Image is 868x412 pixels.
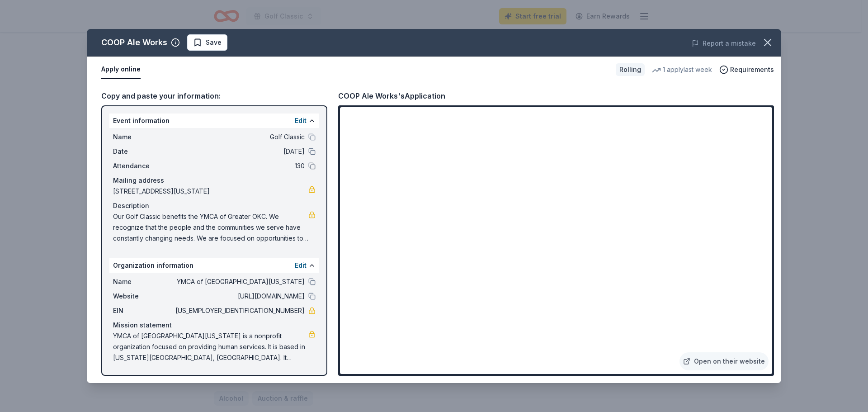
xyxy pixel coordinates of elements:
button: Apply online [101,60,141,79]
span: Save [206,37,222,48]
span: Attendance [113,161,174,171]
button: Edit [295,115,307,126]
span: Website [113,291,174,302]
span: [URL][DOMAIN_NAME] [174,291,305,302]
div: Copy and paste your information: [101,90,327,102]
span: Date [113,146,174,157]
div: Mission statement [113,320,316,331]
span: 130 [174,161,305,171]
span: Name [113,132,174,142]
div: COOP Ale Works [101,35,167,50]
div: 1 apply last week [652,64,712,75]
span: [STREET_ADDRESS][US_STATE] [113,186,308,197]
div: Organization information [109,258,319,273]
button: Save [187,34,227,51]
span: Golf Classic [174,132,305,142]
span: YMCA of [GEOGRAPHIC_DATA][US_STATE] [174,276,305,287]
span: Our Golf Classic benefits the YMCA of Greater OKC. We recognize that the people and the communiti... [113,211,308,244]
div: Mailing address [113,175,316,186]
a: Open on their website [679,352,769,370]
button: Report a mistake [692,38,756,49]
button: Edit [295,260,307,271]
span: EIN [113,305,174,316]
div: Event information [109,114,319,128]
div: COOP Ale Works's Application [338,90,445,102]
span: Requirements [730,64,774,75]
span: [DATE] [174,146,305,157]
div: Rolling [616,63,645,76]
span: Name [113,276,174,287]
div: Description [113,200,316,211]
span: YMCA of [GEOGRAPHIC_DATA][US_STATE] is a nonprofit organization focused on providing human servic... [113,331,308,363]
button: Requirements [719,64,774,75]
span: [US_EMPLOYER_IDENTIFICATION_NUMBER] [174,305,305,316]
